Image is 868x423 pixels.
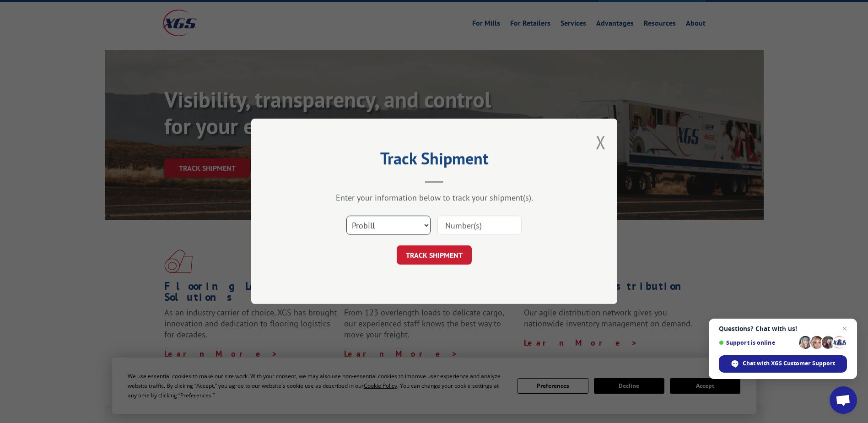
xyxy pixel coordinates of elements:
button: TRACK SHIPMENT [397,246,472,265]
span: Support is online [719,339,796,346]
a: Open chat [830,386,857,414]
span: Chat with XGS Customer Support [719,355,847,373]
div: Enter your information below to track your shipment(s). [297,193,571,203]
button: Close modal [596,130,606,154]
h2: Track Shipment [297,152,571,169]
input: Number(s) [437,216,522,235]
span: Chat with XGS Customer Support [743,359,835,368]
span: Questions? Chat with us! [719,325,847,332]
